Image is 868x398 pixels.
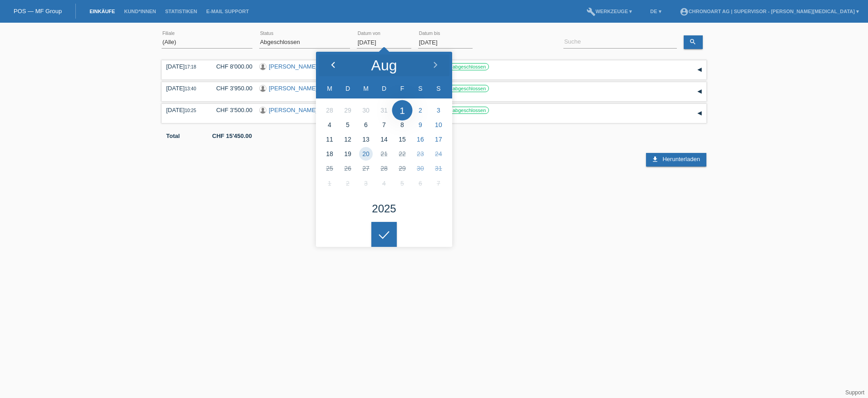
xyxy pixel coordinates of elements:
b: Total [166,133,180,139]
div: [DATE] [166,85,202,92]
a: E-Mail Support [202,9,253,14]
div: CHF 3'500.00 [209,107,252,113]
div: [DATE] [166,63,202,70]
a: [PERSON_NAME] [269,63,317,70]
a: download Herunterladen [646,153,706,167]
a: Einkäufe [85,9,119,14]
div: CHF 8'000.00 [209,63,252,70]
span: 17:18 [185,64,196,69]
label: Bestätigt, abgeschlossen [427,63,489,70]
div: auf-/zuklappen [693,63,706,77]
label: Bestätigt, abgeschlossen [427,85,489,92]
i: search [689,38,696,45]
a: Statistiken [161,9,202,14]
a: account_circleChronoart AG | Supervisor - [PERSON_NAME][MEDICAL_DATA] ▾ [675,9,863,14]
div: 2025 [372,203,396,214]
div: auf-/zuklappen [693,107,706,120]
span: 13:40 [185,86,196,91]
a: [PERSON_NAME] [269,85,317,92]
a: Kund*innen [119,9,160,14]
a: buildWerkzeuge ▾ [582,9,637,14]
label: Bestätigt, abgeschlossen [427,107,489,114]
div: auf-/zuklappen [693,85,706,98]
div: CHF 3'950.00 [209,85,252,92]
a: DE ▾ [646,9,666,14]
span: Herunterladen [662,156,700,162]
span: 10:25 [185,108,196,113]
i: download [651,156,659,163]
i: build [587,7,596,16]
i: account_circle [680,7,689,16]
a: search [684,35,703,49]
div: [DATE] [166,107,202,113]
div: Aug [371,58,397,73]
b: CHF 15'450.00 [212,133,252,139]
a: POS — MF Group [14,8,62,15]
a: [PERSON_NAME] [269,107,317,113]
a: Support [845,389,864,396]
